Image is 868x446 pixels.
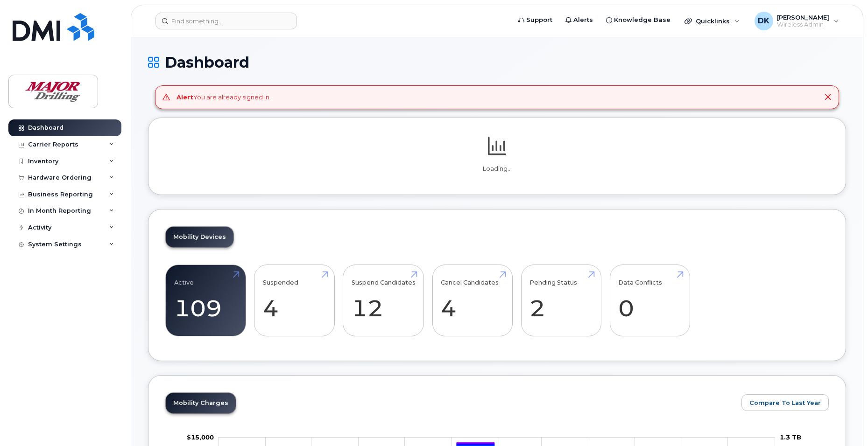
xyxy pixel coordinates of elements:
[263,270,326,331] a: Suspended 4
[187,433,214,441] tspan: $15,000
[148,54,846,70] h1: Dashboard
[187,433,214,441] g: $0
[174,270,237,331] a: Active 109
[749,398,821,407] span: Compare To Last Year
[780,433,801,441] tspan: 1.3 TB
[741,394,829,411] button: Compare To Last Year
[441,270,504,331] a: Cancel Candidates 4
[176,93,193,101] strong: Alert
[618,270,681,331] a: Data Conflicts 0
[176,93,271,102] div: You are already signed in.
[166,393,236,413] a: Mobility Charges
[352,270,416,331] a: Suspend Candidates 12
[165,165,829,173] p: Loading...
[529,270,593,331] a: Pending Status 2
[166,227,233,247] a: Mobility Devices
